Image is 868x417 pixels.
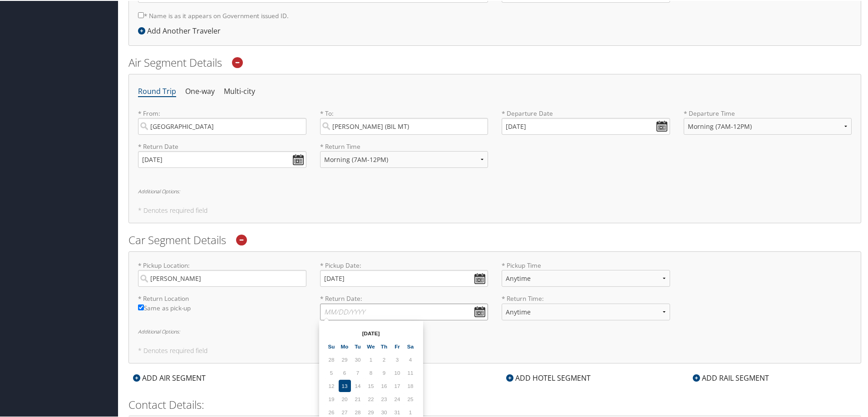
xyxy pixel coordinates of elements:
[391,379,404,391] td: 17
[320,260,488,286] label: * Pickup Date:
[378,339,390,352] th: Th
[502,293,670,326] label: * Return Time:
[352,353,364,365] td: 30
[404,379,417,391] td: 18
[325,392,338,404] td: 19
[502,117,670,134] input: MM/DD/YYYY
[325,339,338,352] th: Su
[502,108,670,117] label: * Departure Date
[502,269,670,286] select: * Pickup Time
[404,392,417,404] td: 25
[339,366,351,378] td: 6
[138,108,306,134] label: * From:
[502,303,670,319] select: * Return Time:
[339,353,351,365] td: 29
[128,372,210,383] div: ADD AIR SEGMENT
[365,392,377,404] td: 22
[185,83,215,99] li: One-way
[365,339,377,352] th: We
[128,231,861,247] h2: Car Segment Details
[391,366,404,378] td: 10
[378,379,390,391] td: 16
[320,269,488,286] input: * Pickup Date:
[138,6,289,23] label: * Name is as it appears on Government issued ID.
[378,366,390,378] td: 9
[320,141,488,150] label: * Return Time
[365,353,377,365] td: 1
[325,366,338,378] td: 5
[339,326,404,339] th: [DATE]
[138,293,306,302] label: * Return Location
[138,83,176,99] li: Round Trip
[315,372,399,383] div: ADD CAR SEGMENT
[391,339,404,352] th: Fr
[352,379,364,391] td: 14
[339,339,351,352] th: Mo
[325,379,338,391] td: 12
[320,117,488,134] input: City or Airport Code
[138,25,225,35] div: Add Another Traveler
[138,141,306,150] label: * Return Date
[339,379,351,391] td: 13
[352,392,364,404] td: 21
[404,353,417,365] td: 4
[224,83,255,99] li: Multi-city
[138,304,144,309] input: Same as pick-up
[404,366,417,378] td: 11
[320,108,488,134] label: * To:
[138,150,306,167] input: MM/DD/YYYY
[138,188,852,193] h6: Additional Options:
[138,206,852,213] h5: * Denotes required field
[128,54,861,69] h2: Air Segment Details
[320,303,488,319] input: * Return Date:
[138,260,306,286] label: * Pickup Location:
[339,392,351,404] td: 20
[128,396,861,412] h2: Contact Details:
[404,339,417,352] th: Sa
[502,372,595,383] div: ADD HOTEL SEGMENT
[138,303,306,317] label: Same as pick-up
[138,328,852,333] h6: Additional Options:
[502,260,670,293] label: * Pickup Time
[684,117,852,134] select: * Departure Time
[365,379,377,391] td: 15
[138,347,852,353] h5: * Denotes required field
[378,353,390,365] td: 2
[352,339,364,352] th: Tu
[391,353,404,365] td: 3
[352,366,364,378] td: 7
[378,392,390,404] td: 23
[320,293,488,319] label: * Return Date:
[365,366,377,378] td: 8
[688,372,774,383] div: ADD RAIL SEGMENT
[391,392,404,404] td: 24
[138,117,306,134] input: City or Airport Code
[325,353,338,365] td: 28
[138,11,144,17] input: * Name is as it appears on Government issued ID.
[684,108,852,141] label: * Departure Time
